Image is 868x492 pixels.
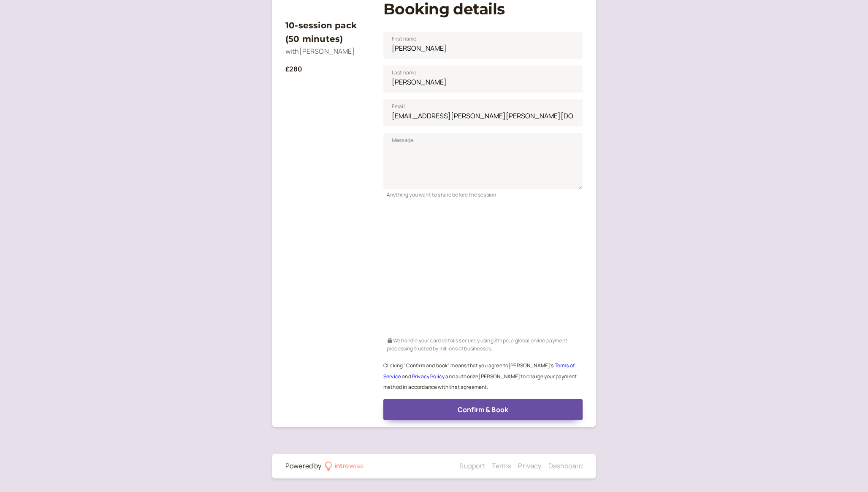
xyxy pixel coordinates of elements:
input: Email [383,99,583,126]
iframe: Secure payment input frame [382,204,584,335]
h3: 10-session pack (50 minutes) [285,19,370,46]
span: Email [392,102,405,111]
input: Last name [383,66,583,93]
textarea: Message [383,133,583,189]
button: Confirm & Book [383,399,583,420]
span: with [PERSON_NAME] [285,46,355,56]
a: Privacy Policy [412,373,445,380]
span: Confirm & Book [458,405,508,414]
a: Stripe [494,337,509,344]
a: Privacy [518,461,541,470]
a: Terms [492,461,512,470]
b: £280 [285,64,303,74]
span: First name [392,35,417,43]
a: introwise [325,461,364,472]
div: Anything you want to share before the session [383,189,583,199]
div: We handle your card details securely using , a global online payment processing trusted by millio... [383,335,583,353]
input: First name [383,32,583,59]
a: Terms of Service [383,362,575,380]
div: introwise [334,461,364,472]
small: Clicking "Confirm and book" means that you agree to [PERSON_NAME] ' s and and authorize [PERSON_N... [383,362,577,391]
a: Support [459,461,485,470]
a: Dashboard [548,461,583,470]
span: Message [392,136,413,145]
span: Last name [392,68,416,77]
div: Powered by [285,461,322,472]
